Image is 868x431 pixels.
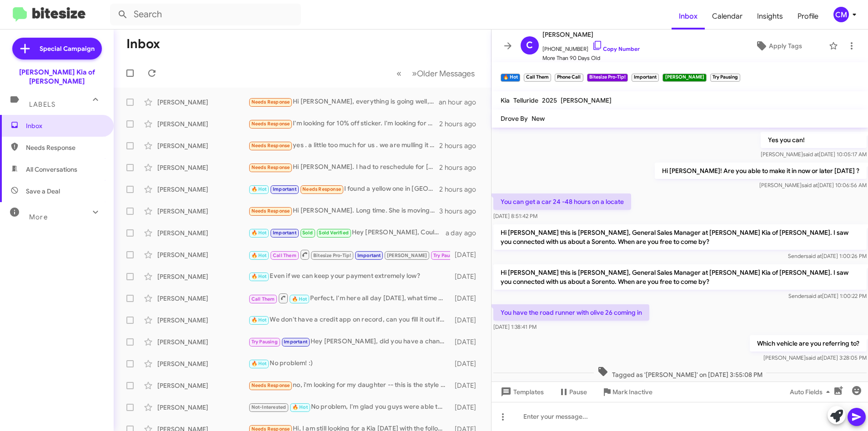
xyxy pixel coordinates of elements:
div: Hi [PERSON_NAME], everything is going well, [PERSON_NAME] has been great [248,97,439,107]
span: Tagged as '[PERSON_NAME]' on [DATE] 3:55:08 PM [593,366,766,379]
div: [PERSON_NAME] [157,250,248,259]
div: [PERSON_NAME] [157,207,248,216]
div: yes . a little too much for us . we are mulling it over . can you do better ? [248,140,439,151]
a: Insights [750,3,790,30]
div: [PERSON_NAME] [157,294,248,303]
span: Sender [DATE] 1:00:26 PM [788,253,866,259]
span: Try Pausing [251,339,278,345]
div: [PERSON_NAME] [157,185,248,194]
div: Even if we can keep your payment extremely low? [248,271,450,282]
div: [PERSON_NAME] [157,359,248,368]
div: Hi [PERSON_NAME]. Long time. She is moving home. [248,206,439,216]
div: [PERSON_NAME] [157,119,248,129]
span: 🔥 Hot [251,361,267,367]
span: Bitesize Pro-Tip! [313,253,351,258]
div: 3 hours ago [439,207,483,216]
div: No problem, I'm glad you guys were able to connect, I'll put notes in my system about that. :) Ha... [248,402,450,412]
span: Important [273,186,296,192]
span: C [526,38,533,53]
span: All Conversations [26,165,77,174]
small: [PERSON_NAME] [662,74,706,82]
div: [DATE] [450,403,483,412]
button: Templates [492,384,551,400]
a: Copy Number [592,45,640,52]
div: [PERSON_NAME] [157,163,248,172]
span: « [396,68,401,79]
span: said at [801,182,817,188]
span: [PERSON_NAME] [561,96,612,104]
span: Inbox [26,121,103,130]
div: [PERSON_NAME] [157,98,248,107]
nav: Page navigation example [391,64,480,83]
span: Apply Tags [769,38,802,54]
div: no, i'm looking for my daughter -- this is the style she wants. I'll keep looking, thank you [248,380,450,391]
span: 🔥 Hot [251,317,267,323]
input: Search [110,4,301,25]
button: Pause [551,384,594,400]
span: Not-Interested [251,404,286,410]
span: Needs Response [251,143,290,149]
span: » [412,68,417,79]
div: No I have no idea I was seeing if you have one coming [248,249,450,260]
small: Important [632,74,659,82]
span: New [532,114,545,123]
span: said at [805,354,821,361]
h1: Inbox [126,37,160,51]
a: Special Campaign [12,38,102,59]
button: Apply Tags [732,38,824,54]
span: [PHONE_NUMBER] [542,40,640,54]
span: [DATE] 1:38:41 PM [493,323,537,330]
span: 🔥 Hot [251,230,267,236]
div: CM [833,7,849,22]
div: [PERSON_NAME] [157,337,248,347]
p: Which vehicle are you referring to? [749,335,866,352]
div: 2 hours ago [439,163,483,172]
span: 🔥 Hot [251,273,267,279]
div: [DATE] [450,294,483,303]
span: Call Them [273,253,296,258]
p: You can get a car 24 -48 hours on a locate [493,193,631,210]
span: Pause [569,384,587,400]
span: Older Messages [417,69,475,79]
span: Templates [499,384,544,400]
span: Try Pausing [433,253,460,258]
span: [DATE] 8:51:42 PM [493,213,537,219]
div: [PERSON_NAME] [157,381,248,390]
div: Hey [PERSON_NAME], Could you text my cell when you’re on the way to the dealership? I’m going to ... [248,228,446,238]
span: Needs Response [251,208,290,214]
span: Special Campaign [40,44,95,53]
span: 🔥 Hot [292,404,308,410]
a: Profile [790,3,826,30]
span: [PERSON_NAME] [DATE] 10:05:17 AM [760,151,866,158]
span: Needs Response [251,121,290,127]
a: Inbox [672,3,705,30]
span: said at [805,253,821,259]
div: [DATE] [450,359,483,368]
span: Important [284,339,307,345]
span: Sender [DATE] 1:00:22 PM [788,292,866,299]
p: You have the road runner with olive 26 coming in [493,304,649,321]
span: Kia [501,96,510,104]
div: [PERSON_NAME] [157,272,248,281]
span: Save a Deal [26,187,60,196]
div: [PERSON_NAME] [157,228,248,238]
button: CM [826,7,858,22]
span: [PERSON_NAME] [542,29,640,40]
div: Hi [PERSON_NAME]. I had to reschedule for [DATE] [DATE]. I appreciate your reaching out to me. Th... [248,162,439,173]
div: [DATE] [450,272,483,281]
small: Try Pausing [710,74,740,82]
div: [DATE] [450,316,483,325]
span: 2025 [542,96,557,104]
span: [PERSON_NAME] [DATE] 10:06:56 AM [759,182,866,188]
div: [DATE] [450,250,483,259]
div: an hour ago [439,98,483,107]
span: Important [273,230,296,236]
div: 2 hours ago [439,119,483,129]
span: [PERSON_NAME] [DATE] 3:28:05 PM [763,354,866,361]
div: [PERSON_NAME] [157,316,248,325]
div: Perfect, I'm here all day [DATE], what time works for you? I'll make sure the appraisal manager i... [248,292,450,304]
small: Bitesize Pro-Tip! [587,74,628,82]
